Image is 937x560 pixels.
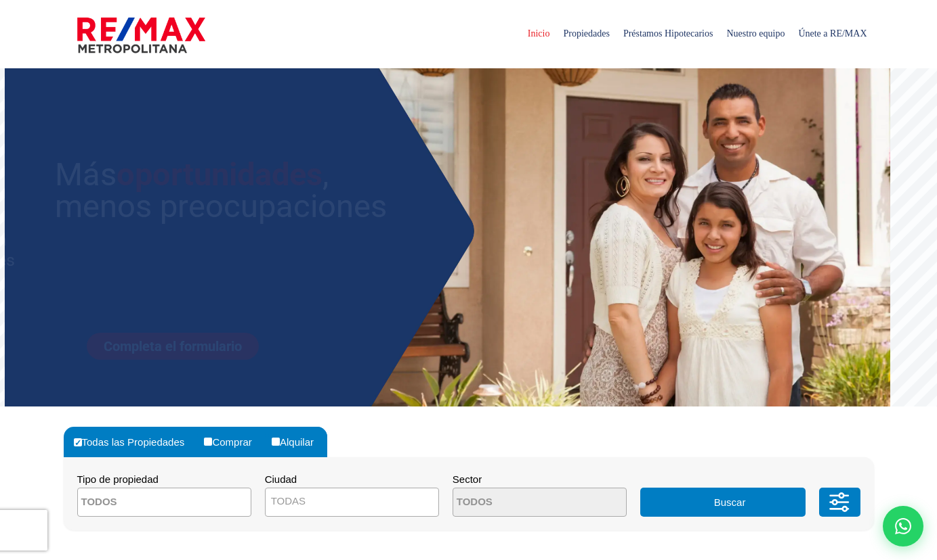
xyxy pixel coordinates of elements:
[70,427,199,457] label: Todas las Propiedades
[77,473,159,485] span: Tipo de propiedad
[272,438,280,446] input: Alquilar
[720,14,791,54] span: Nuestro equipo
[266,492,438,511] span: TODAS
[78,488,209,517] textarea: Search
[74,438,82,446] input: Todas las Propiedades
[640,488,806,517] button: Buscar
[617,14,720,54] span: Préstamos Hipotecarios
[556,14,616,54] span: Propiedades
[265,488,439,517] span: TODAS
[791,14,873,54] span: Únete a RE/MAX
[204,438,212,446] input: Comprar
[521,14,557,54] span: Inicio
[453,488,585,517] textarea: Search
[77,15,205,55] img: remax-metropolitana-logo
[265,473,297,485] span: Ciudad
[271,495,306,507] span: TODAS
[453,473,482,485] span: Sector
[201,427,265,457] label: Comprar
[268,427,327,457] label: Alquilar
